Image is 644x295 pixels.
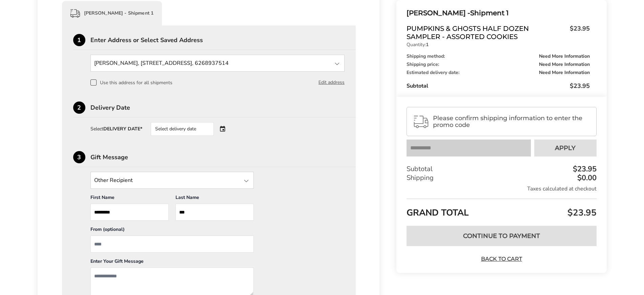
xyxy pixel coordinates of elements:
[478,255,525,263] a: Back to Cart
[151,122,214,136] div: Select delivery date
[73,151,85,163] div: 3
[318,79,345,86] button: Edit address
[90,226,254,236] div: From (optional)
[407,173,596,182] div: Shipping
[175,194,254,204] div: Last Name
[426,41,429,48] strong: 1
[90,204,169,221] input: First Name
[175,204,254,221] input: Last Name
[407,24,589,41] a: Pumpkins & Ghosts Half Dozen Sampler - Assorted Cookies$23.95
[407,82,589,90] div: Subtotal
[576,174,597,182] div: $0.00
[73,102,85,114] div: 2
[407,54,589,59] div: Shipping method:
[407,165,596,173] div: Subtotal
[90,79,172,86] label: Use this address for all shipments
[433,115,590,128] span: Please confirm shipping information to enter the promo code
[555,145,576,151] span: Apply
[90,105,356,111] div: Delivery Date
[90,154,356,160] div: Gift Message
[90,37,356,43] div: Enter Address or Select Saved Address
[539,54,590,59] span: Need More Information
[570,82,590,90] span: $23.95
[539,62,590,67] span: Need More Information
[566,207,597,219] span: $23.95
[90,172,254,189] input: State
[407,62,589,67] div: Shipping price:
[407,9,470,17] span: [PERSON_NAME] -
[407,24,566,41] span: Pumpkins & Ghosts Half Dozen Sampler - Assorted Cookies
[407,199,596,221] div: GRAND TOTAL
[407,70,589,75] div: Estimated delivery date:
[539,70,590,75] span: Need More Information
[90,127,142,131] div: Select
[90,258,254,268] div: Enter Your Gift Message
[407,226,596,246] button: Continue to Payment
[73,34,85,46] div: 1
[407,185,596,192] div: Taxes calculated at checkout
[534,140,597,156] button: Apply
[407,7,589,19] div: Shipment 1
[62,1,162,25] div: [PERSON_NAME] - Shipment 1
[90,236,254,253] input: From
[90,55,345,72] input: State
[566,24,590,39] span: $23.95
[407,42,589,47] p: Quantity:
[103,126,142,132] strong: DELIVERY DATE*
[90,194,169,204] div: First Name
[571,165,597,173] div: $23.95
